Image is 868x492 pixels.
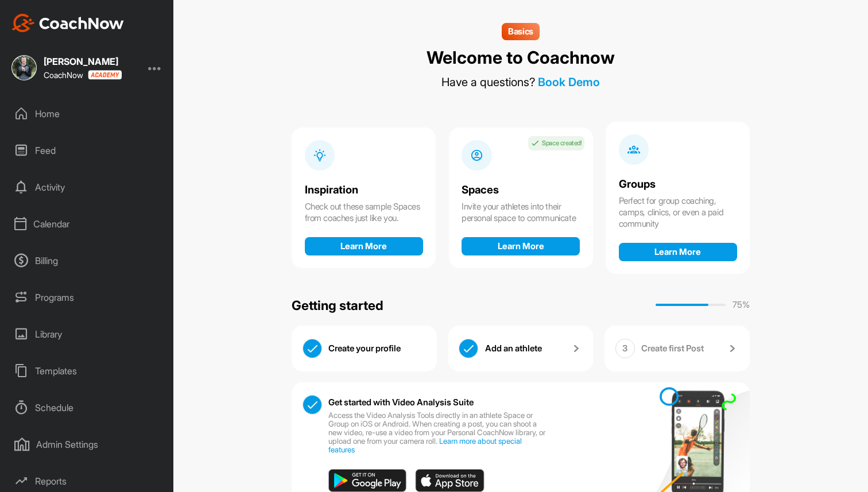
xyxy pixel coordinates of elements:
[542,139,582,148] p: Space created!
[641,339,739,359] a: Create first Post
[485,339,583,359] a: Add an athlete
[313,149,327,162] img: info
[6,357,168,385] div: Templates
[328,411,548,454] p: Access the Video Analysis Tools directly in an athlete Space or Group on iOS or Android. When cre...
[6,173,168,202] div: Activity
[502,23,540,40] div: Basics
[733,299,750,312] p: 75 %
[485,343,542,354] p: Add an athlete
[462,201,580,224] div: Invite your athletes into their personal space to communicate
[415,469,485,492] img: app_store
[303,339,321,358] img: check
[328,398,474,406] p: Get started with Video Analysis Suite
[6,430,168,459] div: Admin Settings
[615,339,635,358] div: 3
[44,70,122,80] div: CoachNow
[538,75,600,89] a: Book Demo
[11,55,37,80] img: square_6b9678ac0332efa077430344a58a4bb9.jpg
[6,136,168,165] div: Feed
[619,179,737,191] div: Groups
[427,47,615,69] div: Welcome to Coachnow
[328,436,522,454] a: Learn more about special features
[292,296,383,315] div: Getting started
[462,184,580,196] div: Spaces
[6,210,168,238] div: Calendar
[44,57,122,66] div: [PERSON_NAME]
[6,393,168,422] div: Schedule
[530,138,540,148] img: check
[619,243,737,261] button: Learn More
[305,184,423,196] div: Inspiration
[6,283,168,312] div: Programs
[303,396,321,414] img: check
[725,342,739,355] img: arrow
[11,14,124,32] img: CoachNow
[88,70,122,80] img: CoachNow acadmey
[441,75,600,89] div: Have a questions?
[6,320,168,348] div: Library
[305,237,423,255] button: Learn More
[641,343,704,354] p: Create first Post
[627,143,641,156] img: info
[328,339,426,359] div: Create your profile
[459,339,478,358] img: check
[619,195,737,230] div: Perfect for group coaching, camps, clinics, or even a paid community
[569,342,583,355] img: arrow
[6,99,168,128] div: Home
[462,237,580,255] button: Learn More
[470,149,483,162] img: info
[6,246,168,275] div: Billing
[328,469,406,492] img: play_store
[305,201,423,224] div: Check out these sample Spaces from coaches just like you.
